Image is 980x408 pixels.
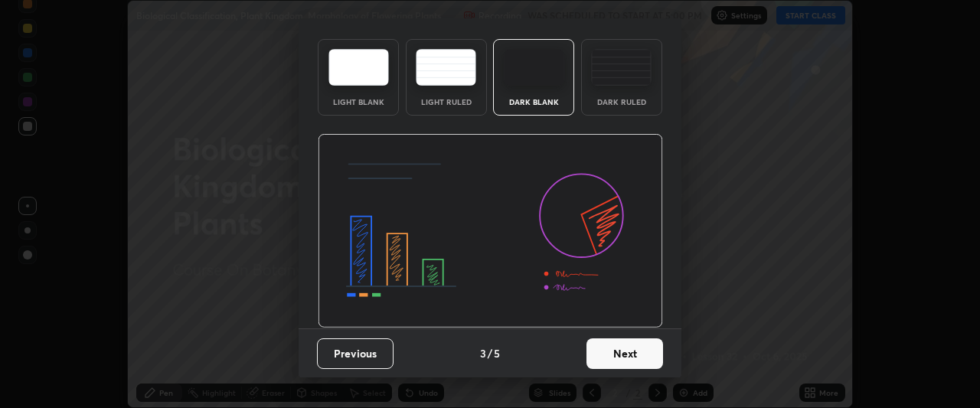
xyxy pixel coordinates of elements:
div: Dark Ruled [591,98,652,106]
div: Light Blank [328,98,389,106]
button: Next [586,338,663,369]
h4: 5 [494,345,500,361]
img: lightTheme.e5ed3b09.svg [328,49,389,86]
h4: 3 [480,345,486,361]
img: darkTheme.f0cc69e5.svg [504,49,564,86]
div: Light Ruled [416,98,477,106]
h4: / [488,345,492,361]
img: darkRuledTheme.de295e13.svg [591,49,652,86]
img: darkThemeBanner.d06ce4a2.svg [318,134,663,328]
button: Previous [317,338,394,369]
div: Dark Blank [503,98,564,106]
img: lightRuledTheme.5fabf969.svg [416,49,476,86]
